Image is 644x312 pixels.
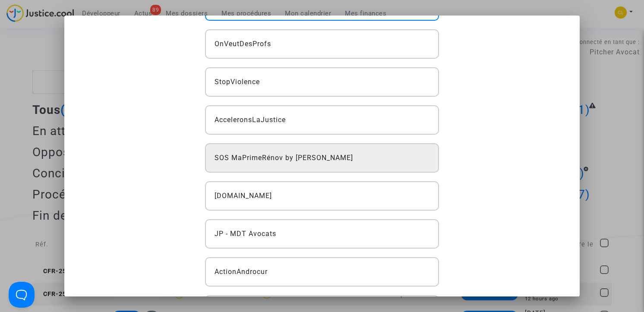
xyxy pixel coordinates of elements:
span: SOS MaPrimeRénov by [PERSON_NAME] [215,153,353,163]
span: AcceleronsLaJustice [215,115,286,125]
iframe: Help Scout Beacon - Open [9,282,35,308]
span: OnVeutDesProfs [215,39,271,49]
span: StopViolence [215,77,260,87]
span: [DOMAIN_NAME] [215,191,272,201]
span: ActionAndrocur [215,267,268,277]
span: JP - MDT Avocats [215,229,276,239]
